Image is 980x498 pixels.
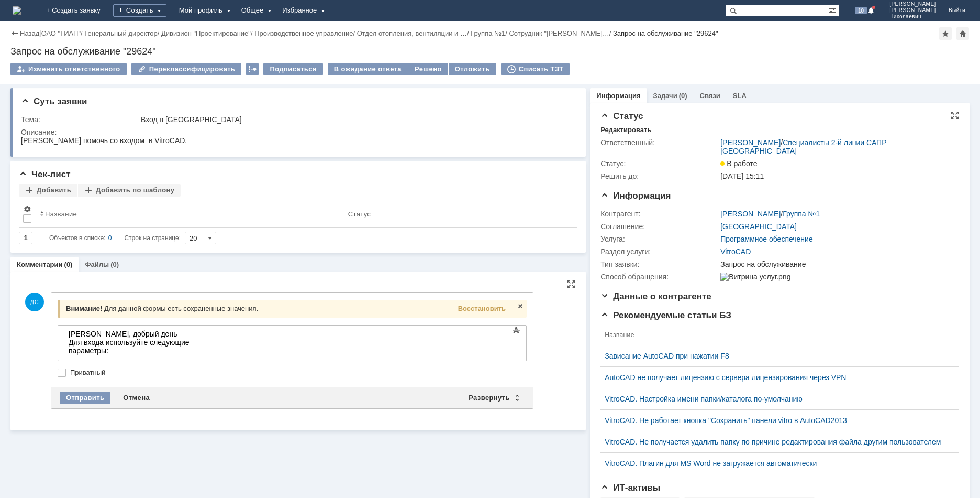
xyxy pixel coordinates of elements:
[246,63,259,75] div: Работа с массовостью
[720,159,757,168] span: В работе
[600,235,718,243] div: Услуга:
[49,232,181,244] i: Строк на странице:
[605,459,946,468] a: VitroCAD. Плагин для MS Word не загружается автоматически
[600,483,660,493] span: ИТ-активы
[161,29,251,37] a: Дивизион "Проектирование"
[357,29,467,37] a: Отдел отопления, вентиляции и …
[605,352,946,360] a: Зависание AutoCAD при нажатии F8
[939,27,952,40] div: Добавить в избранное
[600,172,718,180] div: Решить до:
[855,7,867,14] span: 10
[344,201,569,228] th: Статус
[600,310,731,320] span: Рекомендуемые статьи БЗ
[39,29,41,37] div: |
[21,115,139,124] div: Тема:
[679,92,687,100] div: (0)
[720,222,797,231] a: [GEOGRAPHIC_DATA]
[41,29,81,37] a: ОАО "ГИАП"
[509,29,609,37] a: Сотрудник "[PERSON_NAME]…
[45,210,77,218] div: Название
[700,92,720,100] a: Связи
[600,159,718,168] div: Статус:
[720,138,886,155] a: Специалисты 2-й линии САПР [GEOGRAPHIC_DATA]
[613,29,718,37] div: Запрос на обслуживание "29624"
[733,92,747,100] a: SLA
[84,29,157,37] a: Генеральный директор
[956,27,969,40] div: Сделать домашней страницей
[21,128,572,136] div: Описание:
[516,302,525,310] span: Закрыть
[471,29,505,37] a: Группа №1
[720,138,781,147] a: [PERSON_NAME]
[600,210,718,218] div: Контрагент:
[141,115,570,124] div: Вход в [GEOGRAPHIC_DATA]
[720,247,751,256] a: VitroCAD
[108,232,112,244] div: 0
[254,29,353,37] a: Производственное управление
[828,5,839,15] span: Расширенный поиск
[509,29,613,37] div: /
[605,438,946,446] a: VitroCAD. Не получается удалить папку по причине редактирования файла другим пользователем
[13,6,21,15] img: logo
[17,261,63,268] a: Комментарии
[161,29,254,37] div: /
[21,96,87,106] span: Суть заявки
[113,4,166,17] div: Создать
[889,7,936,14] span: [PERSON_NAME]
[471,29,509,37] div: /
[49,234,105,242] span: Объектов в списке:
[720,235,813,243] a: Программное обеспечение
[348,210,371,218] div: Статус
[783,210,820,218] a: Группа №1
[254,29,357,37] div: /
[458,305,506,312] span: Восстановить
[600,325,951,345] th: Название
[110,261,119,268] div: (0)
[720,210,820,218] div: /
[596,92,640,100] a: Информация
[600,291,711,301] span: Данные о контрагенте
[605,395,946,403] a: VitroCAD. Настройка имени папки/каталога по-умолчанию
[720,210,781,218] a: [PERSON_NAME]
[10,46,970,57] div: Запрос на обслуживание "29624"
[70,369,525,377] label: Приватный
[605,416,946,425] a: VitroCAD. Не работает кнопка "Сохранить" панели vitro в AutoCAD2013
[600,191,671,201] span: Информация
[600,247,718,256] div: Раздел услуги:
[25,293,44,311] span: ДС
[889,14,936,20] span: Николаевич
[951,111,959,120] div: На всю страницу
[357,29,471,37] div: /
[889,1,936,7] span: [PERSON_NAME]
[85,261,109,268] a: Файлы
[720,260,953,268] div: Запрос на обслуживание
[720,273,790,281] img: Витрина услуг.png
[41,29,85,37] div: /
[84,29,161,37] div: /
[600,260,718,268] div: Тип заявки:
[720,172,764,180] span: [DATE] 15:11
[600,222,718,231] div: Соглашение:
[600,126,651,134] div: Редактировать
[510,324,522,337] span: Показать панель инструментов
[605,373,946,382] a: AutoCAD не получает лицензию с сервера лицензирования через VPN
[600,138,718,147] div: Ответственный:
[567,280,575,288] div: На всю страницу
[104,305,258,312] span: Для данной формы есть сохраненные значения.
[64,261,73,268] div: (0)
[23,205,31,213] span: Настройки
[19,169,71,179] span: Чек-лист
[66,305,102,312] span: Внимание!
[13,6,21,15] a: Перейти на домашнюю страницу
[720,138,953,155] div: /
[4,4,153,38] div: [PERSON_NAME], добрый день Для входа используйте следующие параметры:
[653,92,677,100] a: Задачи
[36,201,344,228] th: Название
[600,273,718,281] div: Способ обращения:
